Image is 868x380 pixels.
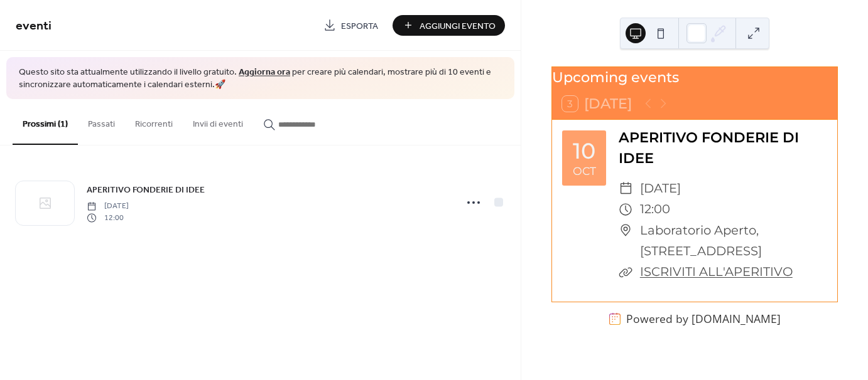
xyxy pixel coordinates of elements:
button: Aggiungi Evento [393,15,505,36]
span: [DATE] [640,178,681,199]
button: Invii di eventi [183,99,253,144]
button: Ricorrenti [125,99,183,144]
div: ​ [619,220,632,241]
span: Esporta [341,19,378,33]
div: Upcoming events [552,67,837,88]
span: Aggiungi Evento [420,19,496,33]
div: 10 [573,140,595,162]
div: ​ [619,178,632,199]
div: Oct [573,166,596,177]
div: ​ [619,199,632,219]
div: Powered by [626,311,781,326]
a: Aggiorna ora [239,64,290,81]
button: Passati [78,99,125,144]
span: [DATE] [87,201,129,212]
div: ​ [619,261,632,282]
span: Laboratorio Aperto, [STREET_ADDRESS] [640,220,827,262]
span: 12:00 [640,199,670,219]
a: ISCRIVITI ALL'APERITIVO [640,264,793,279]
span: Questo sito sta attualmente utilizzando il livello gratuito. per creare più calendari, mostrare p... [19,66,502,91]
a: APERITIVO FONDERIE DI IDEE [87,182,205,197]
span: 12:00 [87,212,129,223]
span: APERITIVO FONDERIE DI IDEE [87,184,205,197]
a: APERITIVO FONDERIE DI IDEE [619,129,799,167]
a: Esporta [314,15,388,36]
button: Prossimi (1) [13,99,78,145]
a: [DOMAIN_NAME] [692,311,781,326]
span: eventi [16,14,52,38]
